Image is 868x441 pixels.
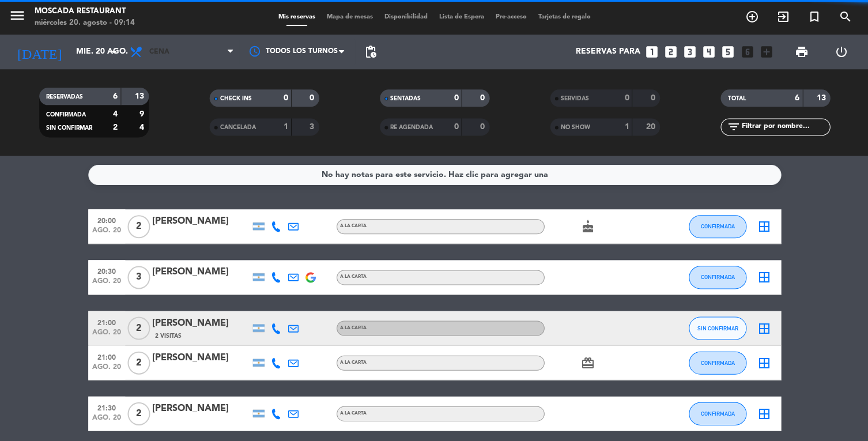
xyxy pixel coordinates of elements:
[92,213,121,226] span: 20:00
[92,399,121,413] span: 21:30
[152,213,250,228] div: [PERSON_NAME]
[532,14,596,20] span: Tarjetas de regalo
[92,263,121,277] span: 20:30
[756,219,769,233] i: border_all
[107,45,121,59] i: arrow_drop_down
[113,110,118,118] strong: 4
[46,94,83,100] span: RESERVADAS
[363,45,377,59] span: pending_actions
[152,400,250,415] div: [PERSON_NAME]
[92,327,121,341] span: ago. 20
[339,274,366,278] span: A LA CARTA
[489,14,532,20] span: Pre-acceso
[688,350,745,374] button: CONFIRMADA
[738,44,753,59] i: looks_6
[127,214,150,238] span: 2
[35,17,135,29] div: miércoles 20. agosto - 09:14
[700,409,734,416] span: CONFIRMADA
[273,14,320,20] span: Mis reservas
[623,94,628,102] strong: 0
[152,315,250,330] div: [PERSON_NAME]
[580,355,594,369] i: card_giftcard
[139,123,146,131] strong: 4
[321,168,548,181] div: No hay notas para este servicio. Haz clic para agregar una
[793,45,807,59] span: print
[833,45,847,59] i: power_settings_new
[815,94,827,102] strong: 13
[283,94,288,102] strong: 0
[339,223,366,228] span: A LA CARTA
[46,125,92,131] span: SIN CONFIRMAR
[480,94,486,102] strong: 0
[756,355,769,369] i: border_all
[688,316,745,339] button: SIN CONFIRMAR
[645,123,656,131] strong: 20
[662,44,677,59] i: looks_two
[757,44,772,59] i: add_box
[127,316,150,339] span: 2
[152,349,250,364] div: [PERSON_NAME]
[152,264,250,279] div: [PERSON_NAME]
[560,96,588,101] span: SERVIDAS
[700,44,715,59] i: looks_4
[35,6,135,17] div: Moscada Restaurant
[220,96,251,101] span: CHECK INS
[220,125,255,130] span: CANCELADA
[92,413,121,426] span: ago. 20
[433,14,489,20] span: Lista de Espera
[453,123,458,131] strong: 0
[575,47,639,56] span: Reservas para
[339,410,366,414] span: A LA CARTA
[320,14,378,20] span: Mapa de mesas
[9,39,70,65] i: [DATE]
[726,96,744,101] span: TOTAL
[113,92,118,100] strong: 6
[650,94,656,102] strong: 0
[623,123,628,131] strong: 1
[390,125,432,130] span: RE AGENDADA
[139,110,146,118] strong: 9
[134,92,146,100] strong: 13
[113,123,118,131] strong: 2
[309,94,316,102] strong: 0
[719,44,734,59] i: looks_5
[643,44,658,59] i: looks_one
[92,349,121,362] span: 21:00
[127,401,150,424] span: 2
[127,350,150,374] span: 2
[806,10,820,24] i: turned_in_not
[725,120,739,134] i: filter_list
[154,330,181,340] span: 2 Visitas
[756,270,769,284] i: border_all
[9,7,26,28] button: menu
[390,96,420,101] span: SENTADAS
[756,406,769,420] i: border_all
[700,273,734,280] span: CONFIRMADA
[580,219,594,233] i: cake
[9,7,26,24] i: menu
[560,125,589,130] span: NO SHOW
[309,123,316,131] strong: 3
[681,44,696,59] i: looks_3
[339,325,366,329] span: A LA CARTA
[837,10,851,24] i: search
[739,120,828,133] input: Filtrar por nombre...
[820,35,860,69] div: LOG OUT
[283,123,288,131] strong: 1
[339,359,366,364] span: A LA CARTA
[688,265,745,288] button: CONFIRMADA
[696,324,737,330] span: SIN CONFIRMAR
[92,226,121,239] span: ago. 20
[688,214,745,238] button: CONFIRMADA
[700,359,734,365] span: CONFIRMADA
[378,14,433,20] span: Disponibilidad
[700,223,734,229] span: CONFIRMADA
[92,277,121,290] span: ago. 20
[794,94,798,102] strong: 6
[92,362,121,375] span: ago. 20
[149,48,169,56] span: Cena
[127,265,150,288] span: 3
[46,112,86,118] span: CONFIRMADA
[688,401,745,424] button: CONFIRMADA
[480,123,486,131] strong: 0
